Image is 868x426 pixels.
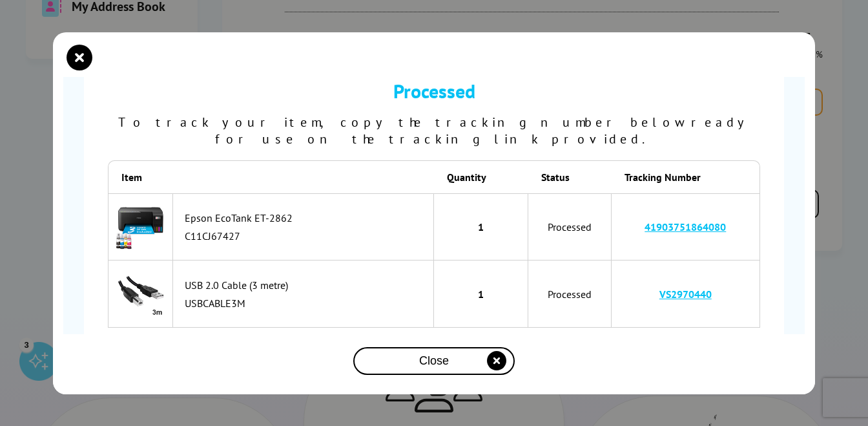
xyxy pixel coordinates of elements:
[434,160,528,193] th: Quantity
[70,48,89,67] button: close modal
[185,211,427,224] div: Epson EcoTank ET-2862
[612,160,760,193] th: Tracking Number
[645,220,726,233] a: 41903751864080
[108,160,173,193] th: Item
[185,229,427,242] div: C11CJ67427
[434,193,528,261] td: 1
[528,193,612,261] td: Processed
[434,261,528,328] td: 1
[528,261,612,328] td: Processed
[528,160,612,193] th: Status
[659,288,712,301] a: VS2970440
[115,200,166,251] img: Epson EcoTank ET-2862
[353,347,515,375] button: close modal
[185,297,427,310] div: USBCABLE3M
[419,354,449,368] span: Close
[185,279,427,292] div: USB 2.0 Cable (3 metre)
[108,78,760,103] div: Processed
[118,114,750,147] span: To track your item, copy the tracking number below ready for use on the tracking link provided.
[115,267,166,318] img: USB 2.0 Cable (3 metre)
